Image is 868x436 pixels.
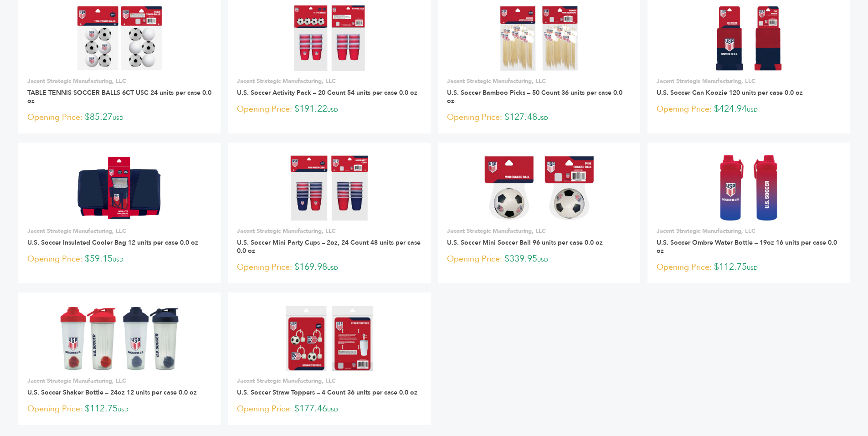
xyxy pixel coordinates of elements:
span: USD [537,114,548,122]
img: U.S. Soccer Insulated Cooler Bag 12 units per case 0.0 oz [76,155,163,221]
span: Opening Price: [237,261,292,273]
p: $127.48 [447,111,631,124]
a: U.S. Soccer Straw Toppers – 4 Count 36 units per case 0.0 oz [237,388,417,397]
span: USD [113,114,123,122]
span: Opening Price: [27,403,82,415]
span: USD [327,406,338,413]
a: U.S. Soccer Activity Pack – 20 Count 54 units per case 0.0 oz [237,88,417,97]
p: $177.46 [237,402,421,416]
img: U.S. Soccer Activity Pack – 20 Count 54 units per case 0.0 oz [293,5,365,71]
img: U.S. Soccer Can Koozie 120 units per case 0.0 oz [715,5,781,71]
p: $85.27 [27,111,211,124]
img: U.S. Soccer Bamboo Picks – 50 Count 36 units per case 0.0 oz [499,5,578,71]
p: Jacent Strategic Manufacturing, LLC [657,77,841,85]
p: Jacent Strategic Manufacturing, LLC [657,227,841,235]
a: TABLE TENNIS SOCCER BALLS 6CT USC 24 units per case 0.0 oz [27,88,211,105]
p: $112.75 [27,402,211,416]
p: $112.75 [657,261,841,274]
span: USD [747,106,758,113]
span: USD [113,256,123,263]
img: U.S. Soccer Mini Party Cups – 2oz, 24 Count 48 units per case 0.0 oz [290,155,369,221]
p: $191.22 [237,103,421,116]
span: Opening Price: [447,253,502,265]
p: Jacent Strategic Manufacturing, LLC [237,227,421,235]
p: Jacent Strategic Manufacturing, LLC [447,227,631,235]
a: U.S. Soccer Insulated Cooler Bag 12 units per case 0.0 oz [27,238,198,247]
a: U.S. Soccer Ombre Water Bottle – 19oz 16 units per case 0.0 oz [657,238,837,255]
span: USD [747,264,758,272]
p: $339.95 [447,252,631,266]
span: USD [118,406,128,413]
span: Opening Price: [657,261,712,273]
p: Jacent Strategic Manufacturing, LLC [27,77,211,85]
span: Opening Price: [27,111,82,123]
a: U.S. Soccer Mini Soccer Ball 96 units per case 0.0 oz [447,238,603,247]
span: USD [537,256,548,263]
span: Opening Price: [27,253,82,265]
p: Jacent Strategic Manufacturing, LLC [27,227,211,235]
p: $424.94 [657,103,841,116]
a: U.S. Soccer Mini Party Cups – 2oz, 24 Count 48 units per case 0.0 oz [237,238,421,255]
span: USD [327,106,338,113]
img: U.S. Soccer Shaker Bottle – 24oz 12 units per case 0.0 oz [60,305,179,370]
span: USD [327,264,338,272]
p: Jacent Strategic Manufacturing, LLC [27,377,211,385]
img: U.S. Soccer Mini Soccer Ball 96 units per case 0.0 oz [481,155,596,221]
p: Jacent Strategic Manufacturing, LLC [447,77,631,85]
a: U.S. Soccer Bamboo Picks – 50 Count 36 units per case 0.0 oz [447,88,622,105]
a: U.S. Soccer Can Koozie 120 units per case 0.0 oz [657,88,803,97]
span: Opening Price: [237,403,292,415]
p: $59.15 [27,252,211,266]
img: U.S. Soccer Straw Toppers – 4 Count 36 units per case 0.0 oz [285,305,374,370]
p: $169.98 [237,261,421,274]
img: TABLE TENNIS SOCCER BALLS 6CT USC 24 units per case 0.0 oz [76,5,163,71]
p: Jacent Strategic Manufacturing, LLC [237,77,421,85]
span: Opening Price: [447,111,502,123]
img: U.S. Soccer Ombre Water Bottle – 19oz 16 units per case 0.0 oz [718,155,779,221]
a: U.S. Soccer Shaker Bottle – 24oz 12 units per case 0.0 oz [27,388,197,397]
p: Jacent Strategic Manufacturing, LLC [237,377,421,385]
span: Opening Price: [237,103,292,115]
span: Opening Price: [657,103,712,115]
